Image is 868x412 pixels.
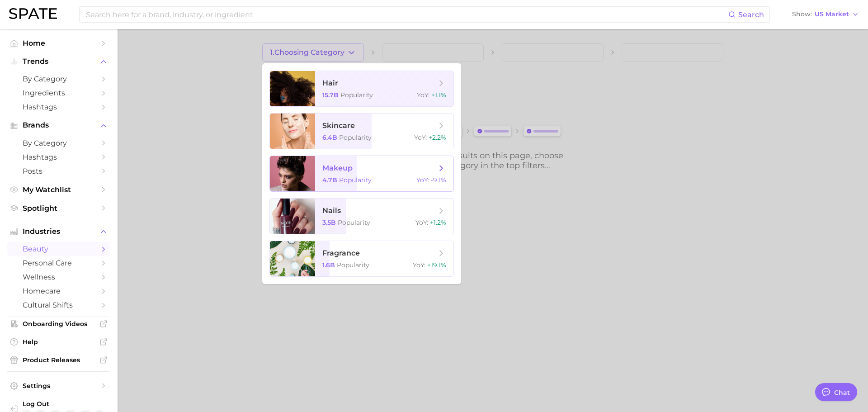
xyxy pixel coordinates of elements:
span: hair [322,79,338,87]
span: cultural shifts [23,301,95,309]
span: -9.1% [431,176,446,184]
a: personal care [7,256,110,270]
a: Onboarding Videos [7,317,110,331]
span: YoY : [414,133,427,142]
span: by Category [23,139,95,147]
span: +1.2% [430,218,446,227]
a: beauty [7,242,110,256]
span: skincare [322,121,355,130]
a: by Category [7,72,110,86]
a: Posts [7,164,110,178]
span: Ingredients [23,89,95,97]
span: 1.6b [322,261,335,269]
span: 6.4b [322,133,337,142]
span: Popularity [337,261,369,269]
a: Help [7,335,110,349]
span: Industries [23,227,95,236]
span: My Watchlist [23,185,95,194]
span: Spotlight [23,204,95,213]
span: +2.2% [429,133,446,142]
span: US Market [815,12,849,17]
span: Popularity [338,218,370,227]
span: Home [23,39,95,47]
span: homecare [23,287,95,295]
span: YoY : [416,176,429,184]
a: My Watchlist [7,183,110,197]
a: Product Releases [7,353,110,367]
span: makeup [322,164,353,172]
span: nails [322,206,341,215]
img: SPATE [9,8,57,19]
span: Search [738,10,764,19]
button: Industries [7,225,110,238]
button: Brands [7,118,110,132]
span: Show [792,12,812,17]
button: ShowUS Market [790,9,861,20]
span: YoY : [417,91,429,99]
a: Home [7,36,110,50]
span: Product Releases [23,356,95,364]
span: Log Out [23,400,169,408]
span: Help [23,338,95,346]
a: wellness [7,270,110,284]
span: Posts [23,167,95,175]
a: Settings [7,379,110,393]
span: Popularity [339,176,372,184]
span: Popularity [339,133,372,142]
a: Spotlight [7,201,110,215]
span: beauty [23,245,95,253]
ul: 1.Choosing Category [262,63,461,284]
span: Hashtags [23,103,95,111]
span: YoY : [415,218,428,227]
span: 3.5b [322,218,336,227]
span: personal care [23,259,95,267]
a: Ingredients [7,86,110,100]
a: Hashtags [7,150,110,164]
span: YoY : [413,261,425,269]
span: by Category [23,75,95,83]
span: +1.1% [431,91,446,99]
a: by Category [7,136,110,150]
a: Hashtags [7,100,110,114]
span: Trends [23,57,95,66]
span: Hashtags [23,153,95,161]
span: fragrance [322,249,360,257]
span: 15.7b [322,91,339,99]
span: 4.7b [322,176,337,184]
span: +19.1% [427,261,446,269]
a: cultural shifts [7,298,110,312]
button: Trends [7,55,110,68]
span: Onboarding Videos [23,320,95,328]
span: Popularity [340,91,373,99]
span: wellness [23,273,95,281]
input: Search here for a brand, industry, or ingredient [85,7,728,22]
span: Brands [23,121,95,129]
span: Settings [23,382,95,390]
a: homecare [7,284,110,298]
